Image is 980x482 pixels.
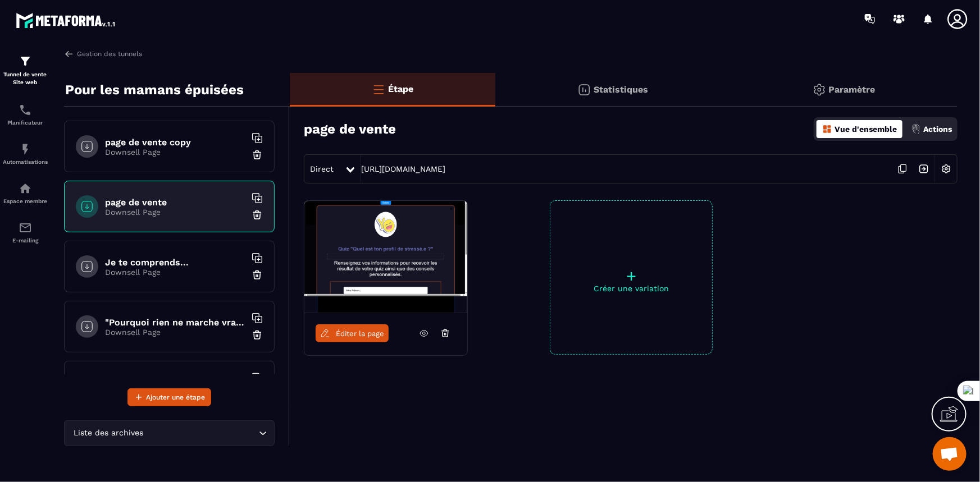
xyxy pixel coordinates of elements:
a: emailemailE-mailing [3,213,48,252]
h3: page de vente [304,121,396,137]
h6: page de vente [105,197,245,208]
p: Downsell Page [105,148,245,157]
span: Éditer la page [336,329,384,338]
p: Vue d'ensemble [835,125,897,134]
img: formation [19,54,32,68]
p: Pour les mamans épuisées [65,79,244,101]
img: scheduler [19,103,32,117]
img: stats.20deebd0.svg [577,83,591,97]
img: trash [252,329,263,341]
p: Tunnel de vente Site web [3,71,48,86]
p: Espace membre [3,198,48,204]
p: Planificateur [3,120,48,126]
a: [URL][DOMAIN_NAME] [361,164,445,173]
p: Statistiques [594,84,648,95]
a: schedulerschedulerPlanificateur [3,95,48,134]
img: image [304,201,467,313]
p: Downsell Page [105,268,245,277]
img: setting-gr.5f69749f.svg [813,83,826,97]
h6: Je te comprends... [105,257,245,268]
p: Automatisations [3,159,48,165]
img: bars-o.4a397970.svg [372,82,385,96]
img: trash [252,269,263,281]
a: formationformationTunnel de vente Site web [3,46,48,95]
p: Paramètre [829,84,876,95]
p: Actions [923,125,952,134]
a: Gestion des tunnels [64,49,142,59]
p: E-mailing [3,237,48,244]
a: automationsautomationsEspace membre [3,173,48,213]
img: email [19,221,32,235]
img: automations [19,182,32,195]
a: Ouvrir le chat [933,437,967,471]
a: automationsautomationsAutomatisations [3,134,48,173]
img: trash [252,149,263,160]
a: Éditer la page [316,324,389,342]
img: dashboard-orange.40269519.svg [822,124,832,134]
div: Search for option [64,420,275,446]
img: logo [16,10,117,30]
input: Search for option [146,427,256,439]
span: Ajouter une étape [146,392,205,403]
p: Downsell Page [105,208,245,217]
img: automations [19,143,32,156]
button: Ajouter une étape [127,388,211,406]
span: Liste des archives [71,427,146,439]
p: Créer une variation [550,284,712,293]
h6: "Pourquoi rien ne marche vraiment" [105,317,245,328]
h6: page de vente copy [105,137,245,148]
p: Étape [388,84,413,94]
img: trash [252,209,263,221]
img: arrow-next.bcc2205e.svg [913,158,935,180]
img: actions.d6e523a2.png [911,124,921,134]
img: arrow [64,49,74,59]
span: Direct [310,164,334,173]
p: + [550,268,712,284]
p: Downsell Page [105,328,245,337]
img: setting-w.858f3a88.svg [936,158,957,180]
